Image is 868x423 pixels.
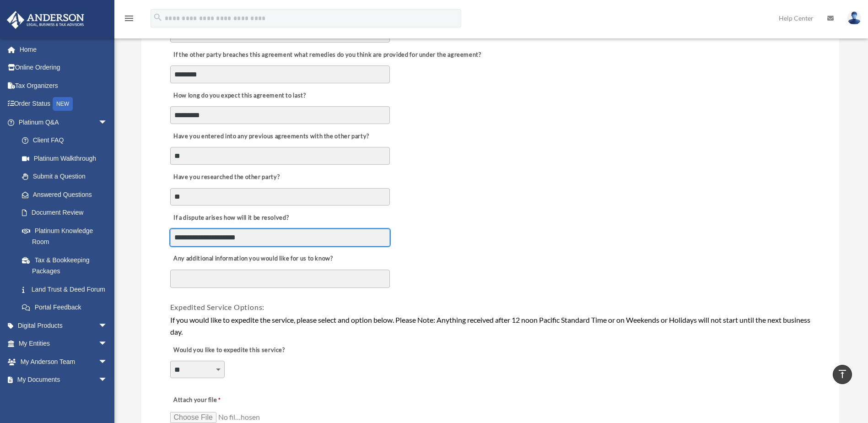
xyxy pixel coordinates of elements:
a: Digital Productsarrow_drop_down [6,316,121,335]
label: Any additional information you would like for us to know? [170,253,335,266]
a: Order StatusNEW [6,95,121,114]
a: My Anderson Teamarrow_drop_down [6,352,121,371]
a: vertical_align_top [833,365,852,384]
a: Platinum Knowledge Room [13,222,121,251]
a: Submit a Question [13,168,121,186]
a: Platinum Q&Aarrow_drop_down [6,113,121,131]
a: Online Ordering [6,59,121,77]
span: arrow_drop_down [98,352,117,371]
i: menu [124,13,135,24]
a: Platinum Walkthrough [13,149,121,168]
a: Online Learningarrow_drop_down [6,389,121,407]
a: Home [6,40,121,59]
label: Have you researched the other party? [170,171,282,184]
label: Would you like to expedite this service? [170,344,287,357]
a: Tax Organizers [6,76,121,95]
span: arrow_drop_down [98,113,117,132]
a: Land Trust & Deed Forum [13,280,121,298]
a: My Entitiesarrow_drop_down [6,335,121,353]
span: arrow_drop_down [98,335,117,353]
a: Tax & Bookkeeping Packages [13,251,121,280]
label: Have you entered into any previous agreements with the other party? [170,130,372,143]
span: Expedited Service Options: [170,303,265,311]
a: Document Review [13,204,117,222]
i: search [153,12,163,22]
a: Portal Feedback [13,298,121,317]
span: arrow_drop_down [98,316,117,335]
label: If the other party breaches this agreement what remedies do you think are provided for under the ... [170,49,484,61]
i: vertical_align_top [837,369,848,380]
span: arrow_drop_down [98,371,117,390]
a: menu [124,16,135,24]
span: arrow_drop_down [98,389,117,407]
img: Anderson Advisors Platinum Portal [4,11,87,29]
a: Client FAQ [13,131,121,150]
label: If a dispute arises how will it be resolved? [170,212,291,225]
label: Attach your file [170,394,262,407]
a: Answered Questions [13,185,121,204]
a: My Documentsarrow_drop_down [6,371,121,389]
div: If you would like to expedite the service, please select and option below. Please Note: Anything ... [170,314,810,337]
img: User Pic [847,11,861,25]
label: How long do you expect this agreement to last? [170,89,308,102]
div: NEW [53,97,73,111]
